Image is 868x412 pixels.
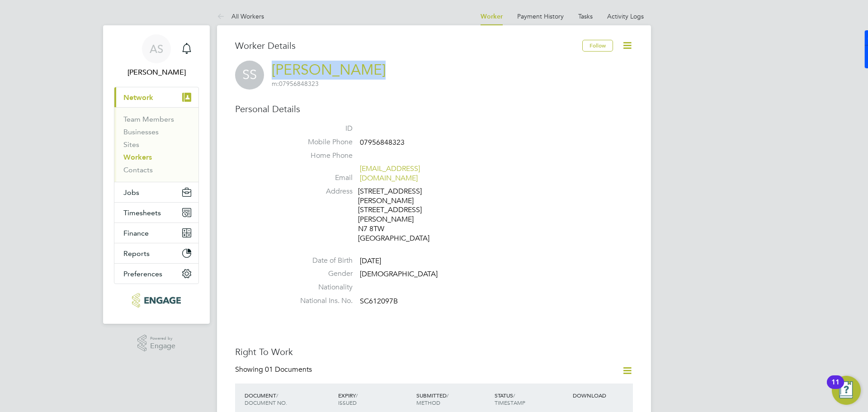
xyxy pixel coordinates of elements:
span: m: [272,80,279,88]
label: Gender [289,269,353,279]
label: ID [289,124,353,133]
span: SS [235,61,264,90]
button: Jobs [114,182,198,202]
label: National Ins. No. [289,296,353,306]
div: 11 [831,382,840,394]
a: Worker [481,13,503,20]
nav: Main navigation [103,25,210,324]
span: [DATE] [360,256,381,265]
a: Contacts [123,166,153,174]
span: Preferences [123,270,162,278]
button: Open Resource Center, 11 new notifications [832,376,861,405]
label: Nationality [289,283,353,292]
h3: Worker Details [235,40,582,52]
span: / [356,392,358,399]
span: METHOD [416,399,440,406]
span: 07956848323 [360,138,405,147]
div: EXPIRY [336,387,414,411]
button: Preferences [114,264,198,284]
a: Workers [123,153,152,161]
span: 07956848323 [272,80,319,88]
span: AS [150,43,163,55]
div: Network [114,107,198,182]
span: [DEMOGRAPHIC_DATA] [360,270,438,279]
span: / [513,392,515,399]
a: Payment History [517,12,564,20]
a: [PERSON_NAME] [272,61,386,79]
span: Powered by [150,335,175,342]
span: Alex Stead [114,67,199,78]
label: Email [289,173,353,183]
span: ISSUED [338,399,357,406]
span: DOCUMENT NO. [245,399,287,406]
label: Mobile Phone [289,137,353,147]
span: Engage [150,342,175,350]
div: [STREET_ADDRESS][PERSON_NAME] [STREET_ADDRESS][PERSON_NAME] N7 8TW [GEOGRAPHIC_DATA] [358,187,444,243]
a: Team Members [123,115,174,123]
span: Timesheets [123,208,161,217]
span: 01 Documents [265,365,312,374]
button: Finance [114,223,198,243]
div: Showing [235,365,314,374]
a: Sites [123,140,139,149]
span: Finance [123,229,149,237]
label: Address [289,187,353,196]
a: Activity Logs [607,12,644,20]
button: Reports [114,243,198,263]
a: Go to home page [114,293,199,308]
div: DOWNLOAD [571,387,633,403]
span: / [276,392,278,399]
a: Businesses [123,128,159,136]
label: Home Phone [289,151,353,161]
img: henry-blue-logo-retina.png [132,293,180,308]
div: SUBMITTED [414,387,492,411]
a: Tasks [578,12,593,20]
span: Reports [123,249,150,258]
div: STATUS [492,387,571,411]
a: AS[PERSON_NAME] [114,34,199,78]
span: Network [123,93,153,102]
a: All Workers [217,12,264,20]
h3: Personal Details [235,103,633,115]
h3: Right To Work [235,346,633,358]
a: [EMAIL_ADDRESS][DOMAIN_NAME] [360,164,420,183]
div: DOCUMENT [242,387,336,411]
span: Jobs [123,188,139,197]
a: Powered byEngage [137,335,176,352]
button: Timesheets [114,203,198,223]
span: SC612097B [360,297,398,306]
span: / [447,392,448,399]
button: Network [114,87,198,107]
span: TIMESTAMP [495,399,525,406]
button: Follow [582,40,613,52]
label: Date of Birth [289,256,353,265]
